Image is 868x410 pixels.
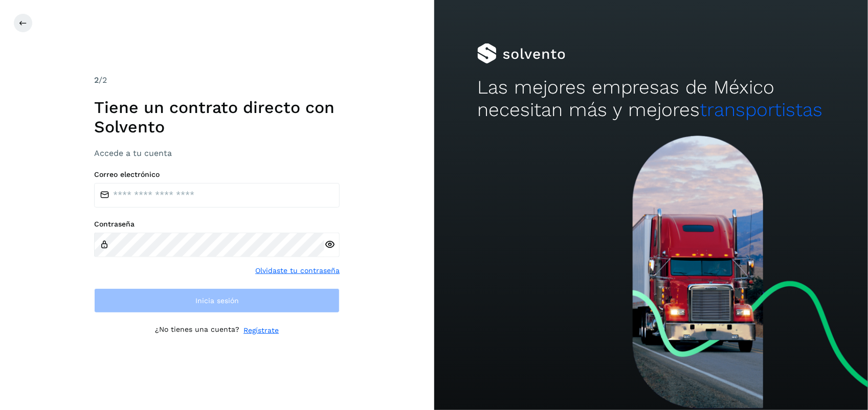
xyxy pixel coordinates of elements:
h3: Accede a tu cuenta [94,148,340,158]
label: Contraseña [94,220,340,229]
label: Correo electrónico [94,170,340,179]
span: 2 [94,75,99,85]
div: /2 [94,74,340,86]
h2: Las mejores empresas de México necesitan más y mejores [477,76,825,122]
a: Regístrate [243,325,279,336]
button: Inicia sesión [94,288,340,313]
span: transportistas [700,99,822,121]
h1: Tiene un contrato directo con Solvento [94,98,340,137]
p: ¿No tienes una cuenta? [155,325,239,336]
a: Olvidaste tu contraseña [255,265,340,276]
span: Inicia sesión [195,297,239,304]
